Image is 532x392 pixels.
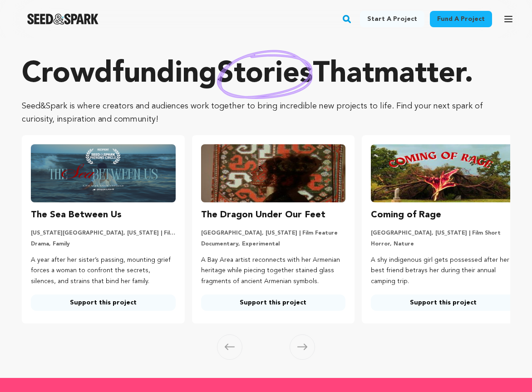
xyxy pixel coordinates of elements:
[430,11,492,27] a: Fund a project
[371,208,441,222] h3: Coming of Rage
[27,14,99,24] a: Seed&Spark Homepage
[31,230,176,237] p: [US_STATE][GEOGRAPHIC_DATA], [US_STATE] | Film Short
[371,230,516,237] p: [GEOGRAPHIC_DATA], [US_STATE] | Film Short
[201,144,346,202] img: The Dragon Under Our Feet image
[31,144,176,202] img: The Sea Between Us image
[371,144,516,202] img: Coming of Rage image
[371,294,516,311] a: Support this project
[27,14,99,24] img: Seed&Spark Logo Dark Mode
[31,240,176,248] p: Drama, Family
[360,11,424,27] a: Start a project
[31,208,122,222] h3: The Sea Between Us
[217,50,313,99] img: hand sketched image
[201,208,325,222] h3: The Dragon Under Our Feet
[371,255,516,287] p: A shy indigenous girl gets possessed after her best friend betrays her during their annual campin...
[201,294,346,311] a: Support this project
[31,255,176,287] p: A year after her sister’s passing, mounting grief forces a woman to confront the secrets, silence...
[374,60,464,89] span: matter
[22,100,510,126] p: Seed&Spark is where creators and audiences work together to bring incredible new projects to life...
[201,240,346,248] p: Documentary, Experimental
[31,294,176,311] a: Support this project
[371,240,516,248] p: Horror, Nature
[201,255,346,287] p: A Bay Area artist reconnects with her Armenian heritage while piecing together stained glass frag...
[201,230,346,237] p: [GEOGRAPHIC_DATA], [US_STATE] | Film Feature
[22,56,510,93] p: Crowdfunding that .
